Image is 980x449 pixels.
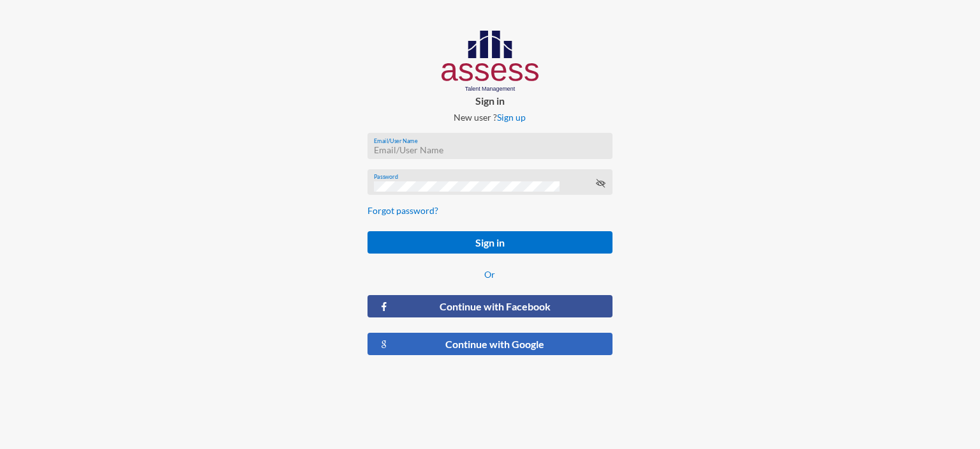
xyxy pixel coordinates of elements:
[367,231,612,254] button: Sign in
[367,269,612,280] p: Or
[442,31,539,92] img: AssessLogoo.svg
[367,205,438,216] a: Forgot password?
[374,145,605,155] input: Email/User Name
[357,112,623,123] p: New user ?
[497,112,526,123] a: Sign up
[357,95,623,107] p: Sign in
[367,295,612,317] button: Continue with Facebook
[367,333,612,355] button: Continue with Google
